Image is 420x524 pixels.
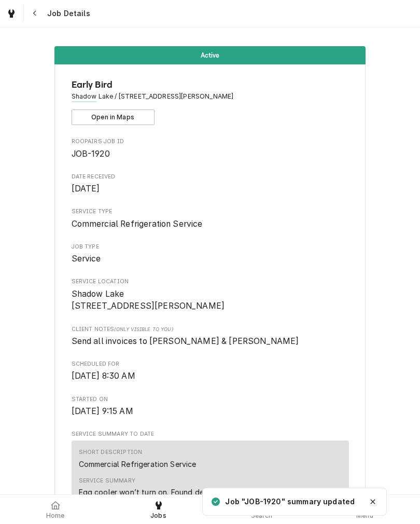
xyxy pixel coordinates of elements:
span: Started On [72,395,349,404]
div: Service Location [72,278,349,312]
span: Search [251,512,273,520]
span: Scheduled For [72,360,349,368]
span: Menu [356,512,373,520]
span: [object Object] [72,335,349,348]
div: Date Received [72,173,349,195]
div: Status [54,46,366,64]
div: Job "JOB-1920" summary updated [225,497,356,507]
div: Egg cooler won’t turn on. Found dead controller, verified supply power at controller. Picked up r... [79,487,342,519]
span: Name [72,78,349,92]
span: Service Summary To Date [72,430,349,438]
span: [DATE] 9:15 AM [72,406,133,416]
span: Scheduled For [72,370,349,382]
span: Address [72,92,349,101]
span: Service Location [72,288,349,312]
span: Started On [72,405,349,418]
span: (Only Visible to You) [114,326,173,332]
span: Job Type [72,243,349,251]
a: Go to Jobs [2,4,21,23]
span: Send all invoices to [PERSON_NAME] & [PERSON_NAME] [72,336,299,346]
div: Roopairs Job ID [72,137,349,160]
span: Job Details [44,8,90,19]
button: Navigate back [25,4,44,23]
span: Active [201,52,220,59]
span: Date Received [72,173,349,181]
span: [DATE] 8:30 AM [72,371,135,381]
span: Client Notes [72,325,349,334]
div: Job Type [72,243,349,265]
div: Service Type [72,208,349,230]
span: [DATE] [72,184,100,194]
span: Shadow Lake [STREET_ADDRESS][PERSON_NAME] [72,289,225,311]
div: [object Object] [72,325,349,348]
a: Jobs [107,497,209,522]
div: Client Information [72,78,349,125]
div: Started On [72,395,349,418]
span: Service Location [72,278,349,286]
span: Job Type [72,253,349,265]
div: Commercial Refrigeration Service [79,459,197,470]
div: Scheduled For [72,360,349,382]
div: Service Summary [79,477,135,485]
span: Jobs [150,512,166,520]
span: Service Type [72,218,349,230]
span: Date Received [72,183,349,195]
span: Commercial Refrigeration Service [72,219,203,229]
button: Open in Maps [72,109,155,125]
span: Roopairs Job ID [72,148,349,160]
span: Service Type [72,208,349,216]
a: Home [4,497,106,522]
span: Roopairs Job ID [72,137,349,146]
span: JOB-1920 [72,149,110,159]
span: Service [72,254,101,264]
div: Short Description [79,448,143,457]
span: Home [46,512,65,520]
